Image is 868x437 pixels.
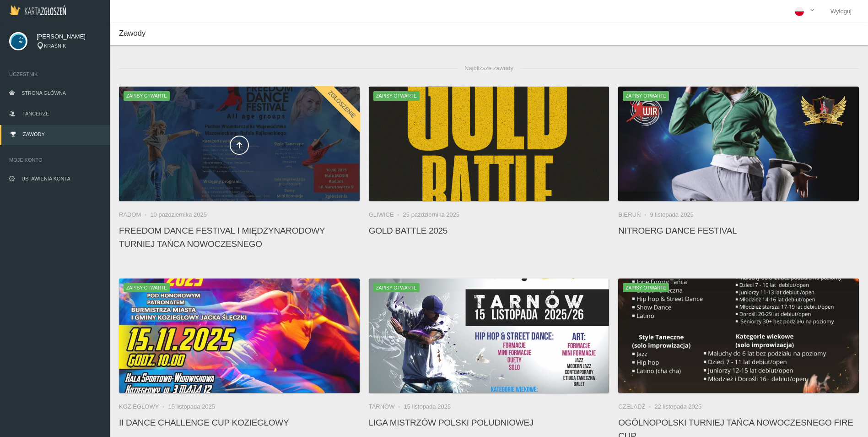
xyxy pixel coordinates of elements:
h4: Gold Battle 2025 [369,224,609,237]
span: Najbliższe zawody [457,59,521,77]
li: 22 listopada 2025 [655,402,702,411]
span: Tancerze [22,111,49,116]
li: Koziegłowy [119,402,168,411]
a: Ogólnopolski Turniej Tańca Nowoczesnego FIRE CUPZapisy otwarte [618,279,859,393]
span: Zawody [23,131,45,137]
div: Zgłoszenie [313,76,371,134]
span: Zawody [119,29,146,38]
span: Zapisy otwarte [124,283,170,292]
span: Ustawienia konta [22,176,70,181]
span: Zapisy otwarte [623,283,669,292]
img: II Dance Challenge Cup KOZIEGŁOWY [119,279,360,393]
span: Zapisy otwarte [373,283,420,292]
span: Zapisy otwarte [623,91,669,100]
h4: Liga Mistrzów Polski Południowej [369,416,609,429]
a: Gold Battle 2025Zapisy otwarte [369,87,609,201]
img: Gold Battle 2025 [369,87,609,201]
img: Logo [9,5,66,15]
li: 15 listopada 2025 [168,402,215,411]
img: NitroErg Dance Festival [618,87,859,201]
span: Strona główna [22,90,66,96]
img: svg [9,32,27,50]
img: Liga Mistrzów Polski Południowej [369,279,609,393]
a: II Dance Challenge Cup KOZIEGŁOWYZapisy otwarte [119,279,360,393]
li: Czeladź [618,402,654,411]
img: Ogólnopolski Turniej Tańca Nowoczesnego FIRE CUP [618,279,859,393]
div: KRAŚNIK [37,42,101,50]
li: Tarnów [369,402,404,411]
a: NitroErg Dance FestivalZapisy otwarte [618,87,859,201]
span: Zapisy otwarte [124,91,170,100]
a: Liga Mistrzów Polski PołudniowejZapisy otwarte [369,279,609,393]
h4: II Dance Challenge Cup KOZIEGŁOWY [119,416,360,429]
li: 25 października 2025 [403,210,460,219]
li: Gliwice [369,210,403,219]
h4: NitroErg Dance Festival [618,224,859,237]
li: 10 października 2025 [150,210,207,219]
li: 15 listopada 2025 [404,402,451,411]
li: 9 listopada 2025 [650,210,693,219]
span: [PERSON_NAME] [37,32,101,41]
span: Moje konto [9,155,101,164]
a: FREEDOM DANCE FESTIVAL I Międzynarodowy Turniej Tańca NowoczesnegoZapisy otwarteZgłoszenie [119,87,360,201]
li: Bieruń [618,210,650,219]
span: Uczestnik [9,70,101,79]
span: Zapisy otwarte [373,91,420,100]
h4: FREEDOM DANCE FESTIVAL I Międzynarodowy Turniej Tańca Nowoczesnego [119,224,360,251]
li: Radom [119,210,150,219]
